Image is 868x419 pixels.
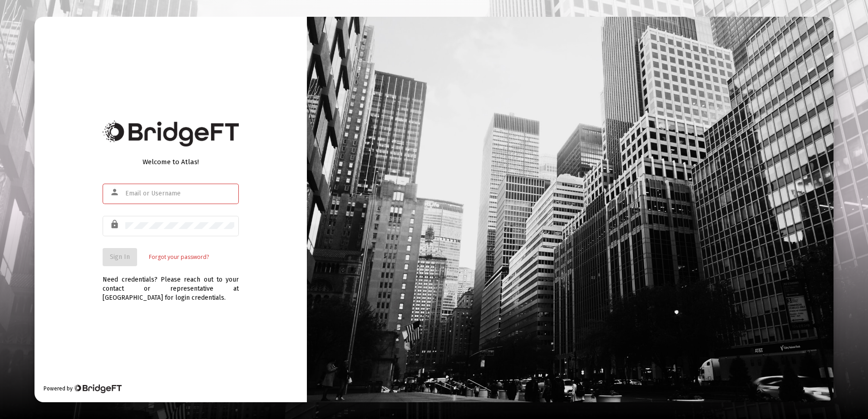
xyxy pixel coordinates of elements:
[125,190,234,197] input: Email or Username
[110,187,121,198] mat-icon: person
[103,248,137,266] button: Sign In
[44,384,121,393] div: Powered by
[110,253,130,261] span: Sign In
[103,157,239,166] div: Welcome to Atlas!
[74,384,121,393] img: Bridge Financial Technology Logo
[103,266,239,302] div: Need credentials? Please reach out to your contact or representative at [GEOGRAPHIC_DATA] for log...
[110,219,121,230] mat-icon: lock
[103,121,239,146] img: Bridge Financial Technology Logo
[149,253,209,262] a: Forgot your password?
